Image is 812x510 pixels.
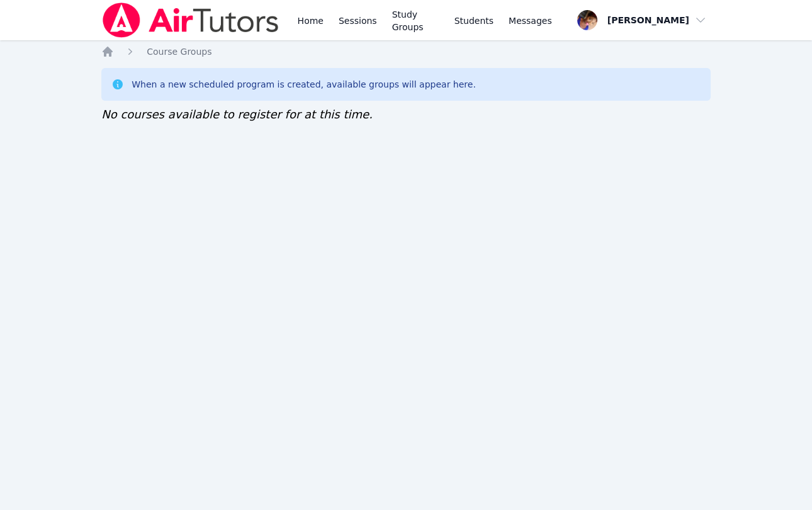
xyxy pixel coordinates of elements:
[132,78,476,91] div: When a new scheduled program is created, available groups will appear here.
[147,47,211,57] span: Course Groups
[101,3,279,38] img: Air Tutors
[101,108,373,121] span: No courses available to register for at this time.
[101,45,711,58] nav: Breadcrumb
[509,14,552,27] span: Messages
[147,45,211,58] a: Course Groups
